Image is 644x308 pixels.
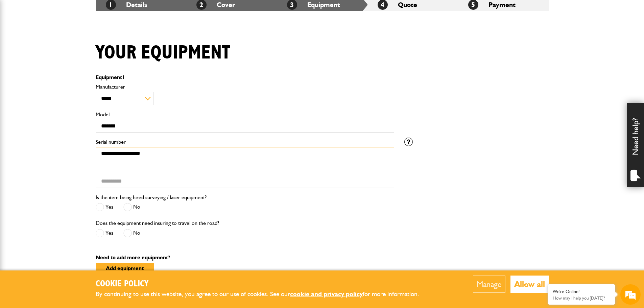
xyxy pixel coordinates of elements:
p: Need to add more equipment? [96,255,549,260]
label: Yes [96,203,113,211]
input: Enter your email address [9,82,123,97]
input: Enter your last name [9,63,123,77]
label: Is the item being hired surveying / laser equipment? [96,195,207,200]
span: 1 [122,74,125,80]
a: 2Cover [196,1,235,9]
button: Add equipment [96,263,154,274]
label: Manufacturer [96,84,394,90]
input: Enter your phone number [9,102,123,117]
div: Chat with us now [35,38,114,47]
label: No [123,229,140,237]
a: 1Details [106,1,147,9]
p: By continuing to use this website, you agree to our use of cookies. See our for more information. [96,289,430,300]
label: Serial number [96,139,394,145]
button: Allow all [510,276,549,293]
em: Start Chat [92,208,123,217]
div: We're Online! [553,289,610,294]
p: Equipment [96,75,394,80]
h1: Your equipment [96,42,230,64]
label: Model [96,112,394,117]
div: Need help? [627,103,644,187]
label: Yes [96,229,113,237]
label: No [123,203,140,211]
h2: Cookie Policy [96,279,430,289]
p: How may I help you today? [553,295,610,301]
img: d_20077148190_company_1631870298795_20077148190 [11,38,28,47]
div: Minimize live chat window [111,3,127,20]
label: Does the equipment need insuring to travel on the road? [96,220,219,226]
a: cookie and privacy policy [290,290,363,298]
textarea: Type your message and hit 'Enter' [9,122,123,203]
button: Manage [473,276,505,293]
